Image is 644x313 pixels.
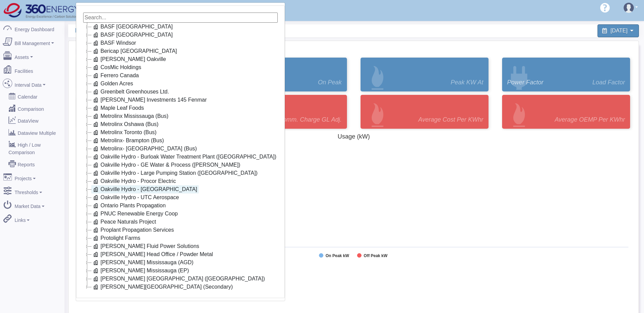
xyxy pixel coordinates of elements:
[83,250,278,258] li: [PERSON_NAME] Head Office / Powder Metal
[83,128,278,137] li: Metrolinx Toronto (Bus)
[91,80,134,88] a: Golden Acres
[83,258,278,267] li: [PERSON_NAME] Mississauga (AGD)
[318,78,342,87] span: On Peak
[83,161,278,169] li: Oakville Hydro - GE Water & Process ([PERSON_NAME])
[91,185,199,193] a: Oakville Hydro - [GEOGRAPHIC_DATA]
[83,153,278,161] li: Oakville Hydro - Burloak Water Treatment Plant ([GEOGRAPHIC_DATA])
[83,112,278,120] li: Metrolinx Mississauga (Bus)
[326,253,349,258] tspan: On Peak kW
[83,275,278,283] li: [PERSON_NAME] [GEOGRAPHIC_DATA] ([GEOGRAPHIC_DATA])
[91,218,158,226] a: Peace Naturals Project
[83,71,278,80] li: Ferrero Canada
[83,39,278,47] li: BASF Windsor
[83,63,278,71] li: CosMic Holdings
[91,104,145,112] a: Maple Leaf Foods
[83,202,278,210] li: Ontario Plants Propagation
[91,250,214,258] a: [PERSON_NAME] Head Office / Powder Metal
[91,161,242,169] a: Oakville Hydro - GE Water & Process ([PERSON_NAME])
[83,137,278,145] li: Metrolinx- Brampton (Bus)
[91,31,174,39] a: BASF [GEOGRAPHIC_DATA]
[91,267,190,275] a: [PERSON_NAME] Mississauga (EP)
[83,267,278,275] li: [PERSON_NAME] Mississauga (EP)
[91,153,278,161] a: Oakville Hydro - Burloak Water Treatment Plant ([GEOGRAPHIC_DATA])
[91,23,174,31] a: BASF [GEOGRAPHIC_DATA]
[83,96,278,104] li: [PERSON_NAME] Investments 145 Fenmar
[91,177,177,185] a: Oakville Hydro - Procor Electric
[83,88,278,96] li: Greenbelt Greenhouses Ltd.
[83,55,278,63] li: [PERSON_NAME] Oakville
[91,226,175,234] a: Proplant Propagation Services
[91,169,259,177] a: Oakville Hydro - Large Pumping Station ([GEOGRAPHIC_DATA])
[83,283,278,291] li: [PERSON_NAME][GEOGRAPHIC_DATA] (Secondary)
[83,177,278,185] li: Oakville Hydro - Procor Electric
[624,3,634,13] img: user-3.svg
[83,210,278,218] li: PNUC Renewable Energy Coop
[91,47,178,55] a: Bericap [GEOGRAPHIC_DATA]
[91,88,170,96] a: Greenbelt Greenhouses Ltd.
[83,31,278,39] li: BASF [GEOGRAPHIC_DATA]
[83,13,278,23] input: Search...
[450,78,483,87] span: Peak kW at
[91,63,143,71] a: CosMic Holdings
[91,55,167,63] a: [PERSON_NAME] Oakville
[91,128,158,137] a: Metrolinx Toronto (Bus)
[83,145,278,153] li: Metrolinx- [GEOGRAPHIC_DATA] (Bus)
[507,78,544,87] span: Power Factor
[555,115,625,124] span: Average OEMP per kWhr
[418,115,483,124] span: Average Cost Per kWhr
[610,28,627,34] span: [DATE]
[91,39,137,47] a: BASF Windsor
[91,145,198,153] a: Metrolinx- [GEOGRAPHIC_DATA] (Bus)
[592,78,625,87] span: Load Factor
[91,234,142,242] a: Protolight Farms
[91,96,208,104] a: [PERSON_NAME] Investments 145 Fenmar
[83,226,278,234] li: Proplant Propagation Services
[91,202,167,210] a: Ontario Plants Propagation
[83,185,278,193] li: Oakville Hydro - [GEOGRAPHIC_DATA]
[91,137,165,145] a: Metrolinx- Brampton (Bus)
[91,258,195,267] a: [PERSON_NAME] Mississauga (AGD)
[83,104,278,112] li: Maple Leaf Foods
[263,115,342,124] span: Daily Comm. Charge GL Adj.
[83,218,278,226] li: Peace Naturals Project
[83,193,278,202] li: Oakville Hydro - UTC Aerospace
[83,169,278,177] li: Oakville Hydro - Large Pumping Station ([GEOGRAPHIC_DATA])
[91,112,170,120] a: Metrolinx Mississauga (Bus)
[337,133,370,140] tspan: Usage (kW)
[91,242,201,250] a: [PERSON_NAME] Fluid Power Solutions
[83,242,278,250] li: [PERSON_NAME] Fluid Power Solutions
[91,193,180,202] a: Oakville Hydro - UTC Aerospace
[91,275,266,283] a: [PERSON_NAME] [GEOGRAPHIC_DATA] ([GEOGRAPHIC_DATA])
[83,47,278,55] li: Bericap [GEOGRAPHIC_DATA]
[83,120,278,128] li: Metrolinx Oshawa (Bus)
[83,23,278,31] li: BASF [GEOGRAPHIC_DATA]
[91,71,140,80] a: Ferrero Canada
[75,24,357,37] span: Daily Power Report
[83,80,278,88] li: Golden Acres
[83,234,278,242] li: Protolight Farms
[91,120,160,128] a: Metrolinx Oshawa (Bus)
[364,253,388,258] tspan: Off Peak kW
[76,2,285,301] div: Select A Facility
[91,283,234,291] a: [PERSON_NAME][GEOGRAPHIC_DATA] (Secondary)
[91,210,179,218] a: PNUC Renewable Energy Coop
